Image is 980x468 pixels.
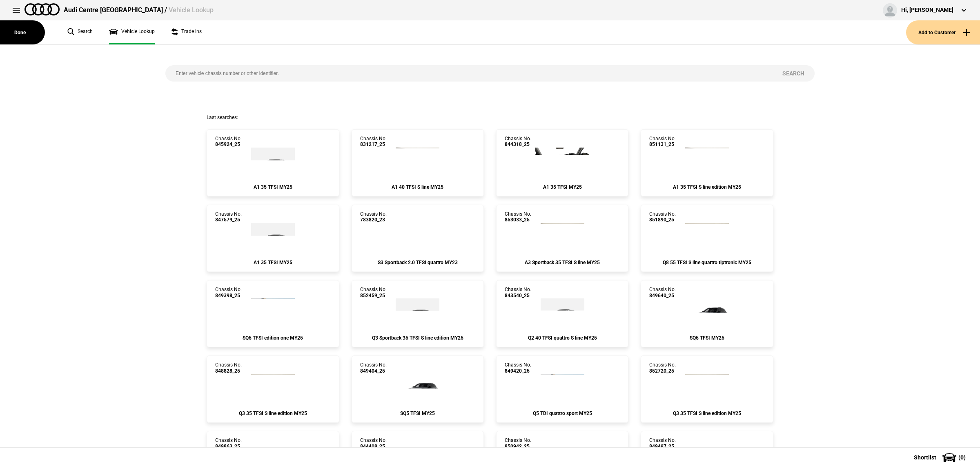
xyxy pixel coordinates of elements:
div: Chassis No. [649,211,676,223]
span: 851890_25 [649,217,676,223]
span: 853033_25 [505,217,531,223]
div: Chassis No. [505,362,531,374]
span: 849398_25 [215,293,242,298]
div: Chassis No. [215,362,242,374]
img: Audi_F3NCCX_25LE_FZ_0E0E_3FB_V72_WN8_X8C_(Nadin:_3FB_C62_V72_WN8)_ext.png [396,298,439,331]
span: 849640_25 [649,293,676,298]
span: 849420_25 [505,368,531,374]
div: Chassis No. [649,437,676,449]
button: Shortlist(0) [902,447,980,468]
span: 831217_25 [360,141,387,147]
div: Chassis No. [505,287,531,298]
div: Chassis No. [360,211,387,223]
div: A1 35 TFSI MY25 [215,184,330,190]
img: Audi_GAGCGY_25_YM_2Y2Y_3FB_6H0_(Nadin:_3FB_6H0_C48)_ext.png [541,298,584,331]
img: Audi_F3BCCX_25LE_FZ_2Y2Y_3FU_QQ2_6FJ_3S2_V72_WN8_(Nadin:_3FU_3S2_6FJ_C62_QQ2_V72_WN8)_ext.png [685,374,729,406]
div: Chassis No. [360,362,387,374]
div: Chassis No. [649,136,676,148]
span: Vehicle Lookup [169,6,214,14]
div: Chassis No. [360,437,387,449]
img: Audi_4MT0X2_25_EI_0E0E_PAH_WC7_6FJ_F23_WC7-1_(Nadin:_6FJ_C96_F23_PAH_WC7)_ext.png [685,223,729,256]
div: Chassis No. [215,136,242,148]
a: Trade ins [171,20,202,44]
div: A1 40 TFSI S line MY25 [360,184,475,190]
img: Audi_F3BCCX_25LE_FZ_6Y6Y_3S2_6FJ_V72_WN8_(Nadin:_3S2_6FJ_C62_V72_WN8)_ext.png [251,374,295,406]
span: 844408_25 [360,444,387,449]
button: Add to Customer [906,20,980,44]
div: SQ5 TFSI MY25 [649,335,764,341]
div: Chassis No. [215,437,242,449]
div: A1 35 TFSI MY25 [505,184,620,190]
div: A1 35 TFSI S line edition MY25 [649,184,764,190]
span: 852720_25 [649,368,676,374]
img: Audi_GBACFG_25_ZV_2Y2Y_4ZD_N4M_(Nadin:_4ZD_C43_N4M)_ext.png [396,148,439,180]
div: Chassis No. [649,287,676,298]
div: SQ5 TFSI MY25 [360,411,475,416]
div: Chassis No. [215,211,242,223]
div: A1 35 TFSI MY25 [215,260,330,265]
span: 783820_23 [360,217,387,223]
span: 849404_25 [360,368,387,374]
div: Chassis No. [360,136,387,148]
div: Chassis No. [649,362,676,374]
img: Audi_GBACHG_25_ZV_2Y0E_PS1_WA9_WBX_6H4_PX2_2Z7_6FB_C5Q_N2T_(Nadin:_2Z7_6FB_6H4_C43_C5Q_N2T_PS1_PX... [685,148,729,180]
div: Chassis No. [505,136,531,148]
div: Hi, [PERSON_NAME] [901,6,953,14]
div: A3 Sportback 35 TFSI S line MY25 [505,260,620,265]
button: Search [772,65,815,82]
div: Q5 TDI quattro sport MY25 [505,411,620,416]
div: Q3 35 TFSI S line edition MY25 [215,411,330,416]
div: Chassis No. [505,211,531,223]
span: 848828_25 [215,368,242,374]
div: Audi Centre [GEOGRAPHIC_DATA] / [64,6,214,15]
div: Q3 35 TFSI S line edition MY25 [649,411,764,416]
span: 849497_25 [649,444,676,449]
div: S3 Sportback 2.0 TFSI quattro MY23 [360,260,475,265]
a: Search [67,20,93,44]
span: 851131_25 [649,141,676,147]
div: Chassis No. [505,437,531,449]
span: 845924_25 [215,141,242,147]
a: Vehicle Lookup [109,20,155,44]
span: Shortlist [914,455,936,460]
div: Q3 Sportback 35 TFSI S line edition MY25 [360,335,475,341]
img: audi.png [24,3,60,15]
img: Audi_GBAAHG_25_ZV_0E0E_WXD_N4M_PS1_PX2_CV1_(Nadin:_C42_CV1_N4M_PS1_PX2_WXD)_ext.png [251,148,295,180]
span: 850942_25 [505,444,531,449]
input: Enter vehicle chassis number or other identifier. [165,65,772,82]
img: Audi_8YFCYG_25_EI_0E0E_WBX_3FB_3L5_WXC_WXC-1_PWL_PY5_PYY_U35_(Nadin:_3FB_3L5_C56_PWL_PY5_PYY_U35_... [541,223,584,256]
span: 843540_25 [505,293,531,298]
img: Audi_GUBAUY_25S_GX_2Y2Y_WA9_PAH_WA7_5MB_6FJ_PQ7_WXC_PWL_PYH_F80_H65_(Nadin:_5MB_6FJ_C56_F80_H65_P... [541,374,584,406]
div: SQ5 TFSI edition one MY25 [215,335,330,341]
span: ( 0 ) [958,455,966,460]
span: 849863_25 [215,444,242,449]
img: Audi_GBAAHG_25_KR_2Y0E_6H4_6FB_(Nadin:_6FB_6H4_C41)_ext.png [535,148,590,180]
div: Q2 40 TFSI quattro S line MY25 [505,335,620,341]
span: 852459_25 [360,293,387,298]
img: Audi_GBAAHG_25_KR_H10E_4A3_6H4_6FB_(Nadin:_4A3_6FB_6H4_C42)_ext.png [251,223,295,256]
div: Chassis No. [360,287,387,298]
img: Audi_GUBS5Y_25S_GX_6Y6Y_PAH_WA2_6FJ_PQ7_53A_PYH_PWO_5MK_(Nadin:_53A_5MK_6FJ_C56_PAH_PQ7_PWO_PYH_W... [393,374,442,406]
img: Audi_GUBS5Y_25LE_GX_N7N7_PAH_6FJ_Y4T_(Nadin:_6FJ_C56_PAH_S9S_Y4T)_ext.png [251,298,295,331]
img: Audi_GUBS5Y_25S_GX_6Y6Y_PAH_5MK_WA2_6FJ_53A_PYH_PWO_(Nadin:_53A_5MK_6FJ_C56_PAH_PWO_PYH_WA2)_ext.png [683,298,732,331]
div: Chassis No. [215,287,242,298]
span: 844318_25 [505,141,531,147]
span: Last searches: [207,115,238,120]
div: Q8 55 TFSI S line quattro tiptronic MY25 [649,260,764,265]
span: 847579_25 [215,217,242,223]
